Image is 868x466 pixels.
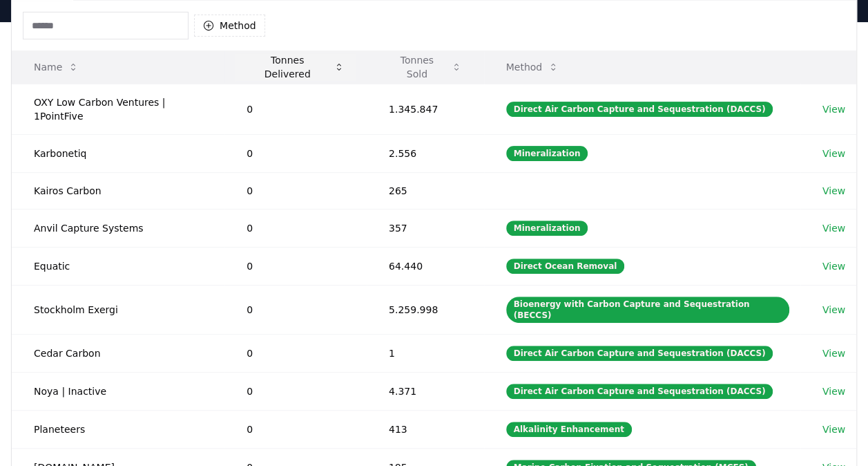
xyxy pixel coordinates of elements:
td: 357 [367,209,484,247]
td: 0 [224,84,367,134]
a: View [822,102,845,116]
div: Direct Ocean Removal [506,259,625,274]
td: 2.556 [367,134,484,172]
button: Tonnes Sold [378,53,473,81]
a: View [822,259,845,273]
td: 0 [224,372,367,410]
td: 0 [224,334,367,372]
div: Mineralization [506,221,588,236]
td: Equatic [12,247,224,285]
div: Direct Air Carbon Capture and Sequestration (DACCS) [506,102,773,117]
div: Bioenergy with Carbon Capture and Sequestration (BECCS) [506,297,789,323]
a: View [822,422,845,436]
td: Anvil Capture Systems [12,209,224,247]
td: 413 [367,410,484,448]
button: Name [23,53,90,81]
td: Cedar Carbon [12,334,224,372]
div: Alkalinity Enhancement [506,422,632,437]
td: 1.345.847 [367,84,484,134]
a: View [822,147,845,160]
td: 0 [224,172,367,209]
td: 265 [367,172,484,209]
a: View [822,221,845,235]
button: Method [194,15,265,37]
a: View [822,346,845,360]
td: 0 [224,209,367,247]
td: 0 [224,134,367,172]
div: Mineralization [506,146,588,161]
td: Planeteers [12,410,224,448]
td: 1 [367,334,484,372]
td: 5.259.998 [367,285,484,334]
td: Karbonetiq [12,134,224,172]
td: OXY Low Carbon Ventures | 1PointFive [12,84,224,134]
td: Stockholm Exergi [12,285,224,334]
a: View [822,303,845,317]
td: 0 [224,285,367,334]
td: Kairos Carbon [12,172,224,209]
td: Noya | Inactive [12,372,224,410]
div: Direct Air Carbon Capture and Sequestration (DACCS) [506,346,773,361]
td: 4.371 [367,372,484,410]
button: Tonnes Delivered [235,53,356,81]
a: View [822,384,845,398]
a: View [822,184,845,198]
td: 0 [224,410,367,448]
td: 0 [224,247,367,285]
button: Method [495,53,570,81]
div: Direct Air Carbon Capture and Sequestration (DACCS) [506,384,773,399]
td: 64.440 [367,247,484,285]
